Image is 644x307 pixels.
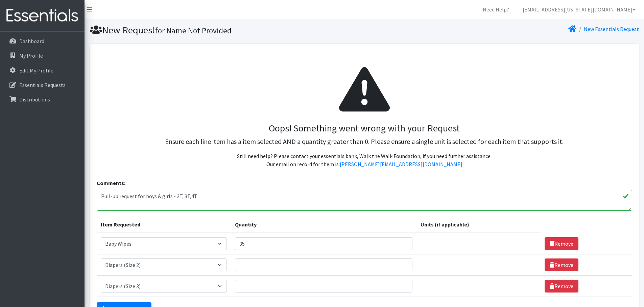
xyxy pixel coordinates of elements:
[90,24,362,36] h1: New Request
[102,123,627,134] h3: Oops! Something went wrong with your Request
[545,258,578,271] a: Remove
[19,82,66,88] p: Essentials Requests
[231,216,416,233] th: Quantity
[517,3,641,16] a: [EMAIL_ADDRESS][US_STATE][DOMAIN_NAME]
[19,52,43,59] p: My Profile
[19,96,50,103] p: Distributions
[477,3,515,16] a: Need Help?
[3,64,82,77] a: Edit My Profile
[97,216,231,233] th: Item Requested
[97,190,632,211] textarea: Pull-up request for boys & girls - 2T, 3T,4T
[3,78,82,92] a: Essentials Requests
[97,179,125,187] label: Comments:
[545,237,578,250] a: Remove
[3,93,82,106] a: Distributions
[3,49,82,62] a: My Profile
[584,26,639,32] a: New Essentials Request
[102,136,627,147] p: Ensure each line item has a item selected AND a quantity greater than 0. Please ensure a single u...
[19,67,53,74] p: Edit My Profile
[3,34,82,48] a: Dashboard
[545,280,578,293] a: Remove
[3,4,82,27] img: HumanEssentials
[416,216,541,233] th: Units (if applicable)
[19,38,44,44] p: Dashboard
[102,152,627,168] p: Still need help? Please contact your essentials bank, Walk the Walk Foundation, if you need furth...
[155,26,232,35] small: for Name Not Provided
[340,161,462,167] a: [PERSON_NAME][EMAIL_ADDRESS][DOMAIN_NAME]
